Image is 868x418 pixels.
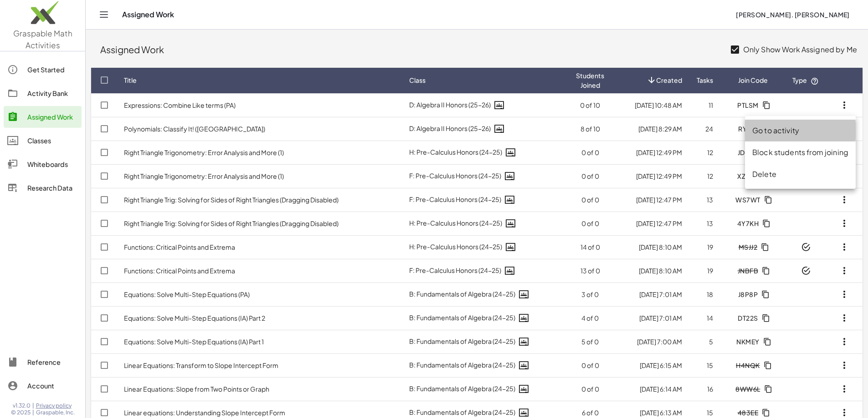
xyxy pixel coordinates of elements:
div: Whiteboards [27,159,78,170]
td: 8 of 10 [569,117,611,141]
td: 14 of 0 [569,235,611,259]
a: Equations: Solve Multi-Step Equations (IA) Part 2 [124,314,265,322]
a: Linear equations: Understanding Slope Intercept Form [124,408,285,417]
td: 14 [689,306,720,330]
a: Functions: Critical Points and Extrema [124,267,235,275]
a: Privacy policy [36,402,75,409]
button: J8P8P [730,286,775,302]
span: Graspable, Inc. [36,409,75,416]
span: J8P8P [738,290,758,298]
div: Assigned Work [27,111,78,122]
span: Title [124,76,137,85]
button: JDZMZ [730,144,776,161]
div: Activity Bank [27,88,78,99]
td: 5 of 0 [569,330,611,353]
span: | [32,409,34,416]
td: B: Fundamentals of Algebra (24-25) [402,377,569,401]
td: H: Pre-Calculus Honors (24-25) [402,141,569,164]
td: B: Fundamentals of Algebra (24-25) [402,306,569,330]
span: NKMEY [736,337,760,346]
span: H4NQK [736,361,760,369]
button: WS7WT [728,191,778,208]
td: F: Pre-Calculus Honors (24-25) [402,164,569,188]
td: 3 of 0 [569,282,611,306]
span: JDZMZ [737,148,758,156]
div: Get Started [27,64,78,75]
td: 5 [689,330,720,353]
td: 0 of 0 [569,353,611,377]
button: 4Y7KH [729,215,776,232]
a: Account [4,375,82,397]
td: 0 of 0 [569,377,611,401]
a: Expressions: Combine Like terms (PA) [124,101,236,109]
span: RYJYR [738,125,758,133]
span: JNBFB [737,267,758,275]
span: DT22S [738,314,758,322]
td: [DATE] 8:10 AM [611,235,689,259]
td: [DATE] 7:01 AM [611,282,689,306]
a: Functions: Critical Points and Extrema [124,243,235,251]
span: | [32,402,34,409]
td: 11 [689,93,720,117]
td: 0 of 10 [569,93,611,117]
a: Polynomials: Classify It! ([GEOGRAPHIC_DATA]) [124,125,265,133]
a: Equations: Solve Multi-Step Equations (PA) [124,290,250,298]
a: Right Triangle Trig: Solving for Sides of Right Triangles (Dragging Disabled) [124,196,339,204]
span: © 2025 [11,409,31,416]
span: Graspable Math Activities [13,28,72,50]
span: Created [656,76,682,85]
td: 18 [689,282,720,306]
button: PTLSM [730,97,776,113]
div: Research Data [27,182,78,193]
span: WS7WT [735,196,760,204]
button: [PERSON_NAME]. [PERSON_NAME] [729,6,857,23]
span: Join Code [738,76,768,85]
td: [DATE] 12:49 PM [611,164,689,188]
td: 4 of 0 [569,306,611,330]
span: MSJJ2 [738,243,757,251]
a: Classes [4,130,82,151]
td: [DATE] 7:01 AM [611,306,689,330]
button: 8WW6L [728,381,778,397]
label: Only Show Work Assigned by Me [743,39,857,60]
span: 4Y7KH [737,219,759,227]
td: 13 [689,212,720,235]
button: RYJYR [731,121,775,137]
span: Type [792,76,819,84]
button: NKMEY [729,333,777,350]
span: XZMTZ [737,172,759,180]
td: 13 of 0 [569,259,611,282]
td: 16 [689,377,720,401]
button: DT22S [730,310,776,326]
a: Right Triangle Trigonometry: Error Analysis and More (1) [124,172,284,180]
a: Activity Bank [4,82,82,104]
td: [DATE] 10:48 AM [611,93,689,117]
button: Toggle navigation [97,7,111,22]
button: MSJJ2 [731,239,775,255]
a: Whiteboards [4,153,82,175]
td: F: Pre-Calculus Honors (24-25) [402,188,569,212]
td: [DATE] 6:14 AM [611,377,689,401]
a: Research Data [4,177,82,199]
td: [DATE] 12:47 PM [611,188,689,212]
td: B: Fundamentals of Algebra (24-25) [402,282,569,306]
td: [DATE] 8:10 AM [611,259,689,282]
span: Students Joined [576,71,604,90]
span: Tasks [697,76,713,85]
td: B: Fundamentals of Algebra (24-25) [402,353,569,377]
td: 12 [689,141,720,164]
td: 0 of 0 [569,141,611,164]
td: [DATE] 6:15 AM [611,353,689,377]
button: H4NQK [729,357,777,373]
td: 0 of 0 [569,164,611,188]
a: Right Triangle Trig: Solving for Sides of Right Triangles (Dragging Disabled) [124,219,339,227]
td: [DATE] 7:00 AM [611,330,689,353]
td: D: Algebra II Honors (25-26) [402,117,569,141]
button: JNBFB [730,262,776,279]
div: Account [27,380,78,391]
td: 12 [689,164,720,188]
div: Reference [27,357,78,368]
td: F: Pre-Calculus Honors (24-25) [402,259,569,282]
a: Linear Equations: Slope from Two Points or Graph [124,385,269,393]
td: [DATE] 12:49 PM [611,141,689,164]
